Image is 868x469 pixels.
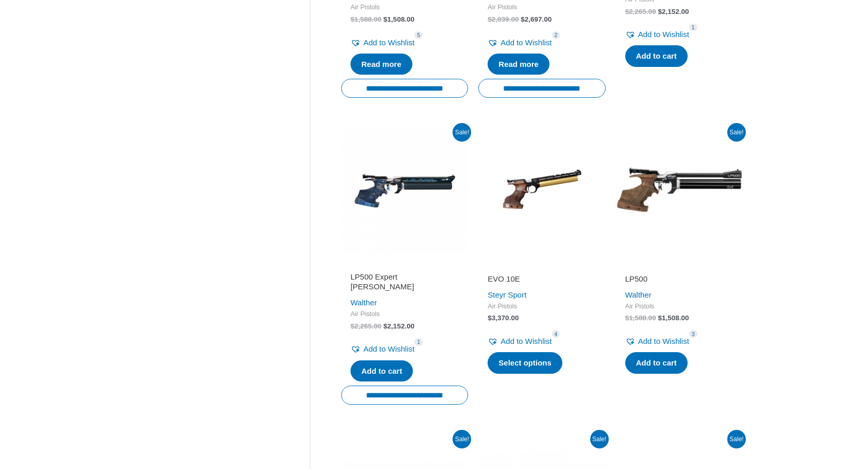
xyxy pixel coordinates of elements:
a: Select options for “EVO 10E” [488,352,562,374]
bdi: 2,265.00 [625,8,656,15]
a: Read more about “LP500 Expert Blue Angel Electronic” [488,54,549,75]
a: Add to Wishlist [488,36,552,50]
img: LP500 Expert Blue Angel [341,126,468,253]
img: Steyr EVO 10E [478,126,605,253]
bdi: 2,839.00 [488,15,519,23]
span: $ [625,8,629,15]
span: 4 [552,330,560,338]
span: Air Pistols [625,302,733,311]
span: $ [350,322,355,330]
span: $ [521,15,525,23]
a: Add to Wishlist [625,27,689,42]
a: Add to Wishlist [350,342,414,356]
bdi: 1,588.00 [350,15,381,23]
h2: LP500 [625,274,733,284]
span: Sale! [727,430,746,448]
span: Add to Wishlist [500,337,552,345]
a: Add to Wishlist [350,36,414,50]
bdi: 1,508.00 [383,15,414,23]
span: $ [658,314,662,322]
a: Add to cart: “LP500 Expert” [625,45,688,67]
img: LP500 Economy [616,126,743,253]
a: EVO 10E [488,274,596,288]
bdi: 2,152.00 [658,8,689,15]
bdi: 1,588.00 [625,314,656,322]
span: $ [488,314,492,322]
span: Add to Wishlist [638,30,689,39]
span: $ [488,15,492,23]
a: Walther [625,290,652,299]
iframe: Customer reviews powered by Trustpilot [488,259,596,272]
bdi: 3,370.00 [488,314,519,322]
span: $ [625,314,629,322]
span: Add to Wishlist [363,38,414,47]
span: Sale! [727,123,746,142]
a: Add to Wishlist [488,334,552,349]
span: $ [350,15,355,23]
iframe: Customer reviews powered by Trustpilot [625,259,733,272]
a: Walther [350,298,377,307]
a: Steyr Sport [488,290,526,299]
span: Sale! [590,430,609,448]
span: 5 [414,31,423,39]
span: Add to Wishlist [638,337,689,345]
span: Air Pistols [350,310,459,319]
span: Sale! [453,430,471,448]
a: Add to Wishlist [625,334,689,349]
span: Air Pistols [488,302,596,311]
bdi: 1,508.00 [658,314,689,322]
span: $ [383,322,388,330]
span: Sale! [453,123,471,142]
span: 2 [552,31,560,39]
a: Add to cart: “LP500” [625,352,688,374]
span: 1 [689,24,697,31]
a: Add to cart: “LP500 Expert Blue Angel” [350,360,413,382]
span: Air Pistols [350,3,459,12]
span: Air Pistols [488,3,596,12]
a: LP500 Expert [PERSON_NAME] [350,272,459,296]
h2: LP500 Expert [PERSON_NAME] [350,272,459,292]
h2: EVO 10E [488,274,596,284]
span: Add to Wishlist [363,344,414,353]
span: 3 [689,330,697,338]
a: LP500 [625,274,733,288]
bdi: 2,697.00 [521,15,552,23]
bdi: 2,265.00 [350,322,381,330]
a: Read more about “LP500 Economy Blue Angel” [350,54,412,75]
iframe: Customer reviews powered by Trustpilot [350,259,459,272]
span: 1 [414,338,423,346]
bdi: 2,152.00 [383,322,414,330]
span: $ [658,8,662,15]
span: $ [383,15,388,23]
span: Add to Wishlist [500,38,552,47]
